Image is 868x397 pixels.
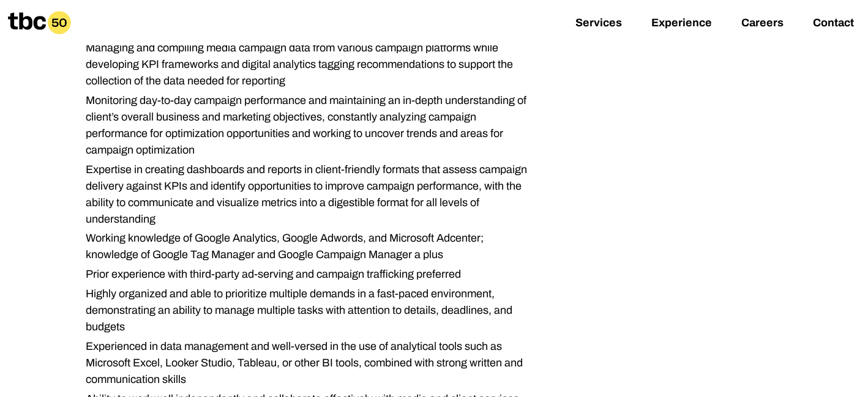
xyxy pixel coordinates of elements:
a: Services [575,17,622,31]
a: Experience [651,17,712,31]
li: Prior experience with third-party ad-serving and campaign trafficking preferred [76,266,538,283]
a: Careers [741,17,784,31]
li: Monitoring day-to-day campaign performance and maintaining an in-depth understanding of client’s ... [76,92,538,158]
a: Contact [813,17,854,31]
li: Expertise in creating dashboards and reports in client-friendly formats that assess campaign deli... [76,161,538,228]
li: Working knowledge of Google Analytics, Google Adwords, and Microsoft Adcenter; knowledge of Googl... [76,230,538,263]
li: Highly organized and able to prioritize multiple demands in a fast-paced environment, demonstrati... [76,286,538,335]
li: Managing and compiling media campaign data from various campaign platforms while developing KPI f... [76,40,538,89]
li: Experienced in data management and well-versed in the use of analytical tools such as Microsoft E... [76,338,538,388]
